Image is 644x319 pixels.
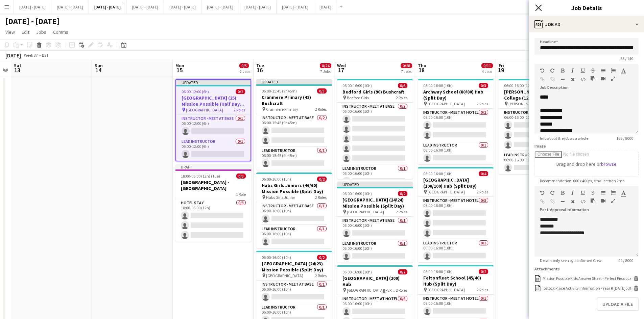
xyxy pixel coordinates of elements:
span: [GEOGRAPHIC_DATA][PERSON_NAME] [347,288,396,293]
div: 06:00-16:00 (10h)0/4[GEOGRAPHIC_DATA] (100/100) Hub (Split Day) [GEOGRAPHIC_DATA]2 RolesInstructo... [418,167,494,262]
span: 2 Roles [396,209,407,214]
span: 1 Role [236,192,246,197]
span: 2 Roles [315,273,327,278]
app-job-card: 06:00-16:00 (10h)0/2Habs Girls Juniors (46/60) Mission Possible (Split Day) Habs Girls Junior2 Ro... [256,172,332,248]
app-card-role: Lead Instructor0/106:00-16:00 (10h) [418,141,494,164]
button: Italic [570,190,575,195]
span: 14 [94,66,103,74]
span: Bedford Girls [347,95,369,100]
h3: Bedford Girls (90) Bushcraft [337,89,413,95]
button: Upload a file [597,297,639,311]
div: 4 Jobs [482,69,493,74]
span: 0/2 [236,89,245,94]
a: View [3,28,18,36]
a: Edit [19,28,32,36]
span: 2 Roles [234,107,245,112]
span: 165 / 8000 [611,136,639,141]
span: 2 Roles [315,107,327,112]
app-card-role: Instructor - Meet at Base0/106:00-16:00 (10h) [256,281,332,303]
span: 06:00-16:00 (10h) [423,83,453,88]
button: Italic [570,68,575,73]
h3: Archway School (80/80) Hub (Split Day) [418,89,494,101]
span: 56 / 140 [615,56,639,61]
span: 17 [336,66,346,74]
button: [DATE] - [DATE] [201,0,239,14]
span: Thu [418,62,426,69]
button: Underline [580,190,585,195]
button: Text Color [621,68,626,73]
div: Ibstock Place Activity Information - Year R 15th Sept.pdf [543,286,631,291]
button: [DATE] - [DATE] [164,0,201,14]
button: [DATE] [314,0,337,14]
button: Strikethrough [591,190,595,195]
app-card-role: Instructor - Meet at Base0/206:00-15:45 (9h45m) [256,114,332,147]
span: [GEOGRAPHIC_DATA] [347,209,384,214]
span: 0/5 [239,63,249,68]
app-card-role: Lead Instructor0/106:00-16:00 (10h) [256,225,332,248]
button: Insert video [601,198,605,204]
button: HTML Code [580,199,585,204]
span: Fri [499,62,504,69]
span: 2 Roles [396,95,407,100]
button: Horizontal Line [560,77,565,82]
span: 0/2 [398,191,407,196]
span: [GEOGRAPHIC_DATA] [428,189,465,194]
div: Updated06:00-16:00 (10h)0/2[GEOGRAPHIC_DATA] (24/24) Mission Possible (Split Day) [GEOGRAPHIC_DAT... [337,182,413,263]
button: Clear Formatting [570,199,575,204]
button: [DATE] - [DATE] [14,0,51,14]
span: Edit [22,29,29,35]
div: 06:00-16:00 (10h)0/4[PERSON_NAME] Catholic College (125) Hub (H/D AM) [PERSON_NAME][GEOGRAPHIC_DA... [499,79,574,174]
span: 06:00-12:00 (6h) [182,89,209,94]
span: 0/11 [481,63,493,68]
span: View [5,29,15,35]
span: 0/24 [320,63,331,68]
span: 15 [174,66,184,74]
span: 0/2 [317,177,327,182]
h3: [GEOGRAPHIC_DATA] (24/23) Mission Possible (Split Day) [256,261,332,273]
div: 2 Jobs [240,69,250,74]
span: 13 [13,66,21,74]
span: Sat [14,62,21,69]
button: Redo [550,68,555,73]
app-job-card: Draft18:00-06:00 (12h) (Tue)0/3[GEOGRAPHIC_DATA] - [GEOGRAPHIC_DATA]1 RoleHotel Stay0/318:00-06:0... [175,164,251,242]
button: Strikethrough [591,68,595,73]
div: Job Ad [529,16,644,32]
app-card-role: Instructor - Meet at Base0/306:00-16:00 (10h) [499,109,574,151]
app-card-role: Instructor - Meet at Base0/106:00-16:00 (10h) [256,202,332,225]
span: Details only seen by confirmed Crew [534,258,607,263]
app-job-card: 06:00-16:00 (10h)0/6Bedford Girls (90) Bushcraft Bedford Girls2 RolesInstructor - Meet at Base0/5... [337,79,413,179]
span: 16 [255,66,264,74]
span: 06:00-16:00 (10h) [423,269,453,274]
app-card-role: Lead Instructor0/106:00-15:45 (9h45m) [256,147,332,170]
span: [GEOGRAPHIC_DATA] [428,101,465,106]
span: Comms [53,29,68,35]
button: [DATE] - [DATE] [89,0,126,14]
div: [DATE] [5,52,21,59]
span: 06:00-16:00 (10h) [342,83,372,88]
a: Comms [50,28,71,36]
app-card-role: Instructor - Meet at Base0/106:00-12:00 (6h) [176,115,251,138]
button: Insert video [601,76,605,81]
button: Text Color [621,190,626,195]
app-card-role: Lead Instructor0/106:00-16:00 (10h) [337,240,413,263]
span: [PERSON_NAME][GEOGRAPHIC_DATA] [508,101,557,106]
h3: [GEOGRAPHIC_DATA] - [GEOGRAPHIC_DATA] [175,179,251,191]
app-card-role: Instructor - Meet at Hotel0/106:00-16:00 (10h) [418,295,494,318]
app-job-card: 06:00-16:00 (10h)0/3Archway School (80/80) Hub (Split Day) [GEOGRAPHIC_DATA]2 RolesInstructor - M... [418,79,494,164]
app-card-role: Instructor - Meet at Hotel0/306:00-16:00 (10h) [418,197,494,239]
button: Ordered List [611,190,616,195]
span: 0/2 [479,269,488,274]
button: Paste as plain text [591,198,595,204]
button: Bold [560,68,565,73]
span: 40 / 8000 [613,258,639,263]
span: Recommendation: 600 x 400px, smaller than 2mb [534,178,630,183]
span: 0/3 [236,174,246,179]
span: Cranmere Primary [266,107,298,112]
h3: Cranmere Primary (42) Bushcraft [256,94,332,106]
span: 06:00-16:00 (10h) [504,83,533,88]
span: [GEOGRAPHIC_DATA] [428,287,465,292]
span: 0/28 [401,63,412,68]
